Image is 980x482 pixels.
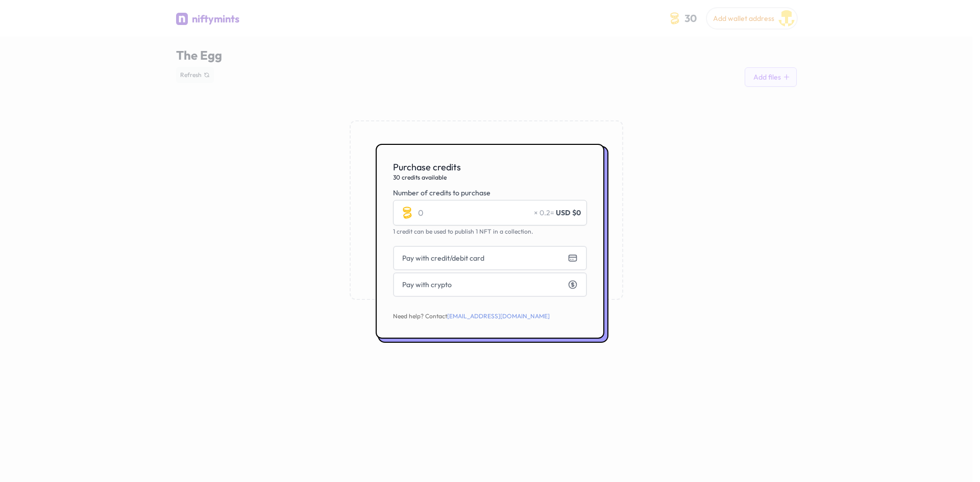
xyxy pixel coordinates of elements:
span: 1 credit can be used to publish 1 NFT in a collection. [393,227,533,235]
button: Pay with crypto [393,272,587,297]
input: 0 [393,200,587,225]
span: Need help? Contact [393,312,550,320]
span: 30 credits available [393,173,587,182]
span: Purchase credits [393,161,587,173]
span: Pay with crypto [402,280,452,290]
span: USD $0 [556,208,581,218]
label: Number of credits to purchase [393,188,587,198]
button: Pay with credit/debit card [393,246,587,270]
a: [EMAIL_ADDRESS][DOMAIN_NAME] [447,312,550,320]
span: Pay with credit/debit card [402,253,484,263]
span: × 0.2 = [534,208,554,218]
